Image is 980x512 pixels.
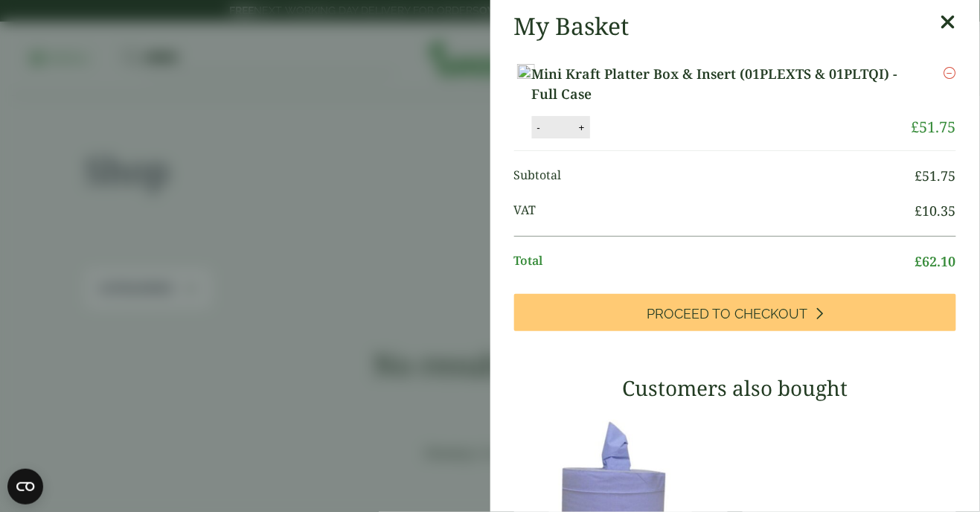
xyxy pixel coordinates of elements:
[915,202,956,220] bdi: 10.35
[514,376,957,401] h3: Customers also bought
[533,121,545,134] button: -
[514,252,916,272] span: Total
[647,306,807,322] span: Proceed to Checkout
[514,201,916,221] span: VAT
[514,166,916,186] span: Subtotal
[915,167,956,185] bdi: 51.75
[574,121,589,134] button: +
[532,64,912,104] a: Mini Kraft Platter Box & Insert (01PLEXTS & 01PLTQI) - Full Case
[912,117,956,137] bdi: 51.75
[915,202,923,220] span: £
[915,167,923,185] span: £
[514,12,630,40] h2: My Basket
[7,469,43,505] button: Open CMP widget
[514,294,957,331] a: Proceed to Checkout
[915,252,923,270] span: £
[944,64,956,82] a: Remove this item
[915,252,956,270] bdi: 62.10
[912,117,920,137] span: £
